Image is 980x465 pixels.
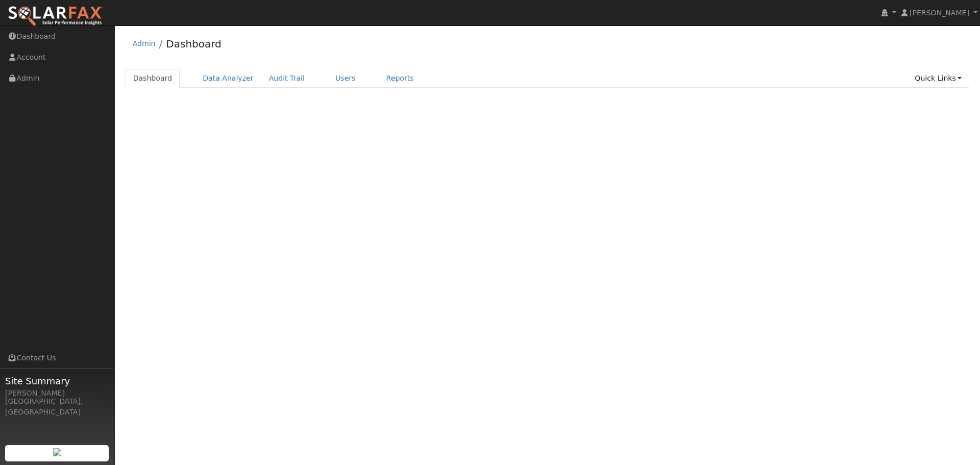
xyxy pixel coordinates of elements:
a: Admin [133,39,156,47]
a: Data Analyzer [195,69,261,88]
a: Audit Trail [261,69,312,88]
span: [PERSON_NAME] [910,9,969,17]
img: SolarFax [8,6,104,27]
a: Reports [379,69,422,88]
a: Dashboard [166,38,222,50]
a: Quick Links [907,69,969,88]
div: [PERSON_NAME] [5,388,109,399]
a: Dashboard [126,69,180,88]
a: Users [328,69,363,88]
span: Site Summary [5,374,109,388]
div: [GEOGRAPHIC_DATA], [GEOGRAPHIC_DATA] [5,396,109,418]
img: retrieve [53,448,61,456]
